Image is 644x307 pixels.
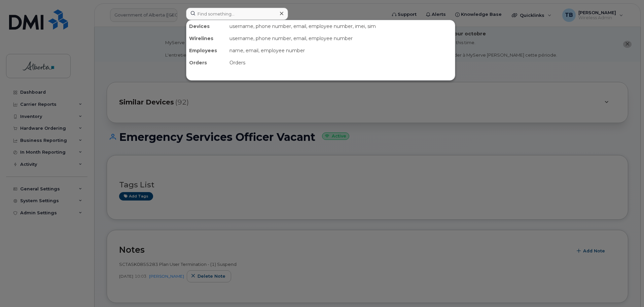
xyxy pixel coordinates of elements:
div: Wirelines [186,32,227,44]
div: Employees [186,44,227,57]
div: name, email, employee number [227,44,455,57]
div: Orders [186,57,227,69]
div: Orders [227,57,455,69]
div: username, phone number, email, employee number [227,32,455,44]
div: Devices [186,20,227,32]
div: username, phone number, email, employee number, imei, sim [227,20,455,32]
